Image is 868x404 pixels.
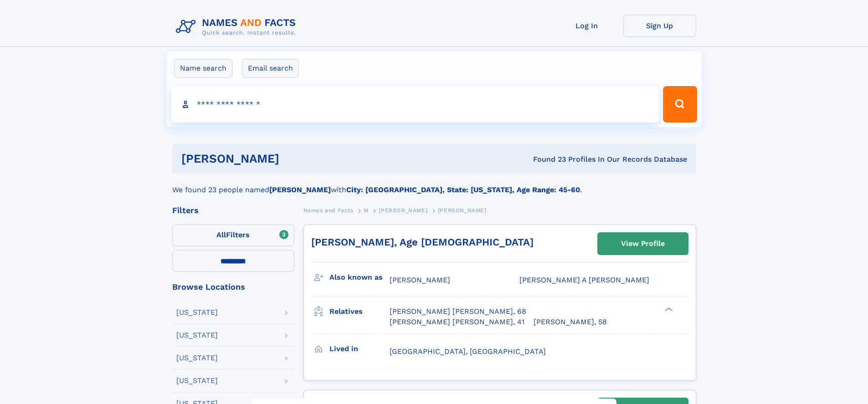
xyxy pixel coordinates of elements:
a: [PERSON_NAME] [379,205,427,216]
div: View Profile [621,233,665,254]
div: [US_STATE] [176,332,218,339]
div: We found 23 people named with . [172,174,696,195]
div: Browse Locations [172,283,294,291]
a: Names and Facts [303,205,354,216]
span: M [364,207,369,214]
span: [PERSON_NAME] [438,207,487,214]
span: [GEOGRAPHIC_DATA], [GEOGRAPHIC_DATA] [390,347,546,356]
h3: Relatives [329,304,390,319]
span: [PERSON_NAME] [379,207,427,214]
span: [PERSON_NAME] [390,276,450,284]
input: search input [171,86,659,123]
span: All [216,230,226,239]
label: Email search [242,59,299,78]
button: Search Button [663,86,697,123]
a: View Profile [598,233,688,255]
a: [PERSON_NAME], Age [DEMOGRAPHIC_DATA] [311,236,534,248]
div: ❯ [663,307,673,312]
h3: Also known as [329,270,390,285]
div: Filters [172,206,294,215]
label: Filters [172,225,294,246]
a: M [364,205,369,216]
b: [PERSON_NAME] [269,185,331,194]
a: [PERSON_NAME] [PERSON_NAME], 68 [390,307,526,317]
b: City: [GEOGRAPHIC_DATA], State: [US_STATE], Age Range: 45-60 [346,185,580,194]
a: [PERSON_NAME], 58 [534,317,607,327]
a: Log In [550,15,623,37]
a: Sign Up [623,15,696,37]
div: Found 23 Profiles In Our Records Database [406,154,687,164]
div: [US_STATE] [176,377,218,384]
div: [US_STATE] [176,354,218,362]
h1: [PERSON_NAME] [181,153,406,164]
img: Logo Names and Facts [172,15,303,39]
span: [PERSON_NAME] A [PERSON_NAME] [519,276,649,284]
h3: Lived in [329,341,390,357]
label: Name search [174,59,232,78]
a: [PERSON_NAME] [PERSON_NAME], 41 [390,317,524,327]
div: [US_STATE] [176,309,218,316]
